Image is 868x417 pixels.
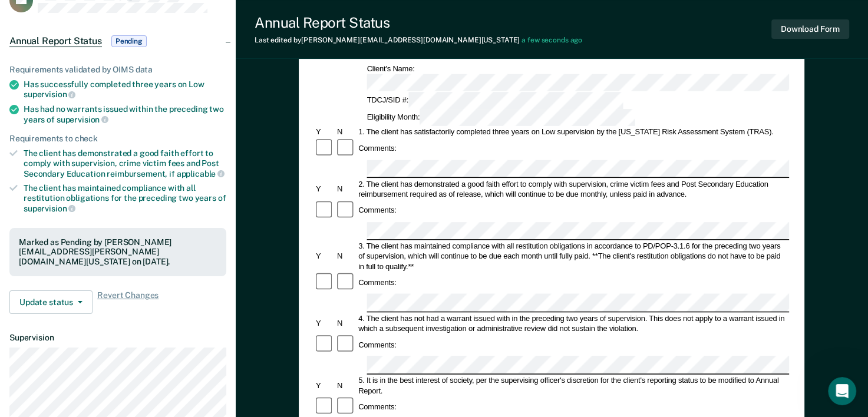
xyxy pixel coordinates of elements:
div: 3. The client has maintained compliance with all restitution obligations in accordance to PD/POP-... [357,241,790,272]
div: Comments: [357,402,398,412]
div: The client has maintained compliance with all restitution obligations for the preceding two years of [24,183,226,213]
div: Has had no warrants issued within the preceding two years of [24,104,226,124]
div: Requirements validated by OIMS data [9,65,226,75]
iframe: Intercom live chat [828,377,856,405]
span: a few seconds ago [522,36,582,44]
div: N [335,251,357,261]
div: Marked as Pending by [PERSON_NAME][EMAIL_ADDRESS][PERSON_NAME][DOMAIN_NAME][US_STATE] on [DATE]. [19,237,217,267]
div: Comments: [357,143,398,153]
div: N [335,184,357,194]
div: Y [314,380,335,390]
button: Update status [9,290,93,314]
div: N [335,127,357,137]
div: Last edited by [PERSON_NAME][EMAIL_ADDRESS][DOMAIN_NAME][US_STATE] [255,36,582,44]
div: Annual Report Status [255,14,582,31]
div: Comments: [357,206,398,216]
div: Y [314,251,335,261]
div: Comments: [357,277,398,287]
div: 5. It is in the best interest of society, per the supervising officer's discretion for the client... [357,375,790,396]
span: supervision [24,90,75,99]
div: Comments: [357,340,398,350]
div: Requirements to check [9,134,226,144]
div: The client has demonstrated a good faith effort to comply with supervision, crime victim fees and... [24,148,226,178]
div: Y [314,184,335,194]
span: supervision [57,115,108,124]
button: Download Form [771,19,849,39]
div: 1. The client has satisfactorily completed three years on Low supervision by the [US_STATE] Risk ... [357,127,790,137]
span: Annual Report Status [9,35,102,47]
div: N [335,380,357,390]
div: Y [314,127,335,137]
span: Pending [111,35,147,47]
dt: Supervision [9,333,226,343]
div: 2. The client has demonstrated a good faith effort to comply with supervision, crime victim fees ... [357,179,790,200]
div: Y [314,318,335,328]
div: Eligibility Month: [365,109,637,126]
div: 4. The client has not had a warrant issued with in the preceding two years of supervision. This d... [357,313,790,333]
div: N [335,318,357,328]
div: Has successfully completed three years on Low [24,80,226,100]
span: supervision [24,204,75,213]
span: applicable [177,169,225,178]
span: Revert Changes [97,290,159,314]
div: TDCJ/SID #: [365,92,625,109]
